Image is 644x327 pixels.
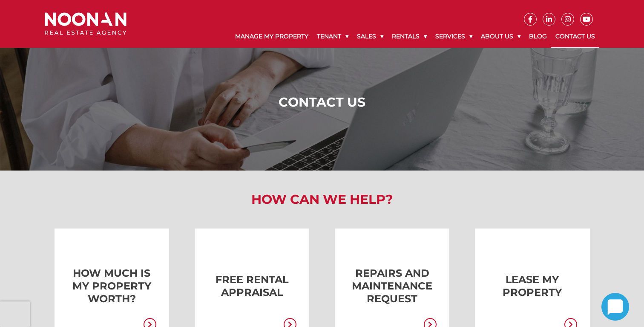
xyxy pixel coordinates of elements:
[477,26,525,47] a: About Us
[431,26,477,47] a: Services
[231,26,313,47] a: Manage My Property
[47,95,598,110] h1: Contact Us
[313,26,353,47] a: Tenant
[388,26,431,47] a: Rentals
[551,26,599,48] a: Contact Us
[38,192,606,207] h2: How Can We Help?
[525,26,551,47] a: Blog
[45,12,126,35] img: Noonan Real Estate Agency
[353,26,388,47] a: Sales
